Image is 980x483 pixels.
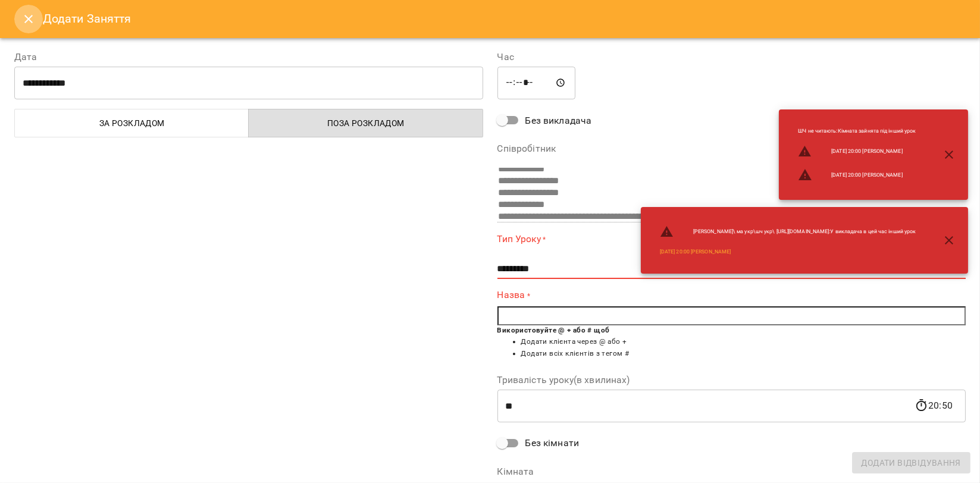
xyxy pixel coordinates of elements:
a: [DATE] 20:00 [PERSON_NAME] [660,248,731,256]
b: Використовуйте @ + або # щоб [497,326,610,334]
button: За розкладом [14,109,249,137]
label: Тип Уроку [497,232,966,246]
button: Поза розкладом [248,109,483,137]
li: [DATE] 20:00 [PERSON_NAME] [788,163,925,187]
span: Поза розкладом [256,116,475,130]
span: Без викладача [525,114,592,128]
label: Кімната [497,467,966,476]
button: Close [14,5,43,33]
label: Дата [14,52,483,62]
h6: Додати Заняття [43,10,966,28]
span: Без кімнати [525,436,580,450]
label: Назва [497,288,966,302]
label: Час [497,52,966,62]
label: Тривалість уроку(в хвилинах) [497,375,966,385]
li: ШЧ не читають : Кімната зайнята під інший урок [788,123,925,140]
label: Співробітник [497,144,966,153]
li: [PERSON_NAME]\ ма укр\шч укр\ [URL][DOMAIN_NAME] : У викладача в цей час інший урок [650,220,926,244]
span: За розкладом [22,116,242,130]
li: [DATE] 20:00 [PERSON_NAME] [788,140,925,164]
li: Додати клієнта через @ або + [521,336,966,348]
li: Додати всіх клієнтів з тегом # [521,348,966,360]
